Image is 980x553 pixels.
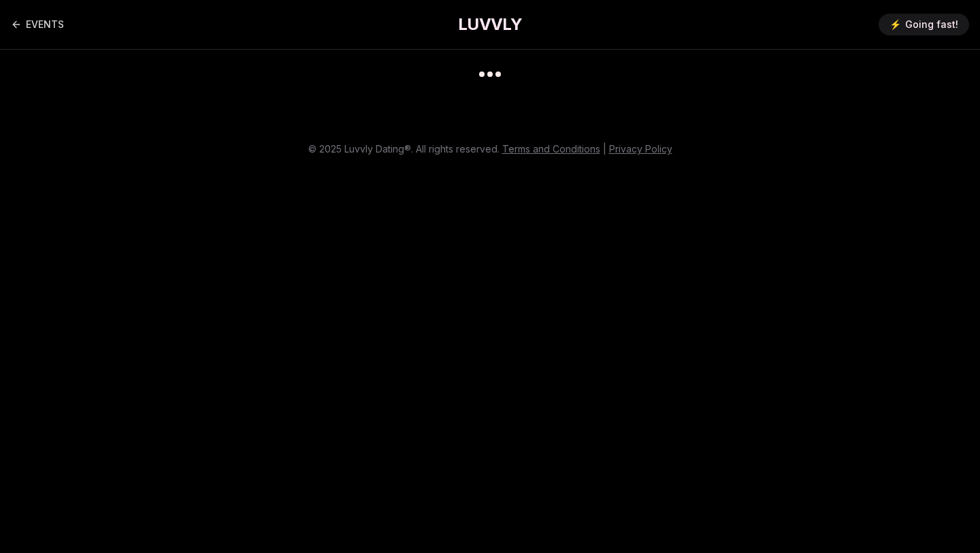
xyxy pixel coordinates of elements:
span: Going fast! [905,18,958,31]
a: LUVVLY [458,14,522,35]
a: Terms and Conditions [502,143,600,155]
span: ⚡️ [889,18,901,31]
a: Privacy Policy [609,143,672,155]
a: Back to events [11,11,64,38]
span: | [603,143,606,155]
